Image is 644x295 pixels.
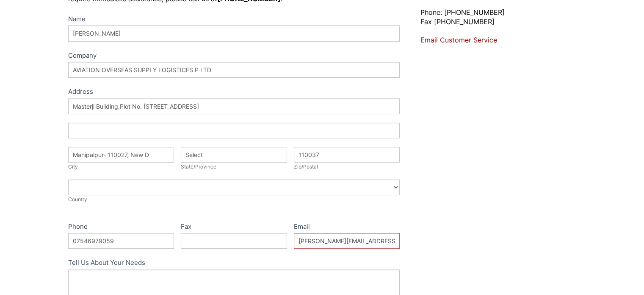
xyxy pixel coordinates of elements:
a: Email Customer Service [420,36,497,44]
label: Name [68,14,400,26]
div: Country [68,195,400,204]
label: Fax [181,221,287,233]
label: Tell Us About Your Needs [68,257,400,270]
p: Phone: [PHONE_NUMBER] Fax [PHONE_NUMBER] [420,8,576,27]
div: City [68,163,174,171]
div: State/Province [181,163,287,171]
label: Company [68,50,400,62]
div: Zip/Postal [294,163,400,171]
label: Phone [68,221,174,233]
div: Address [68,86,400,98]
label: Email [294,221,400,233]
